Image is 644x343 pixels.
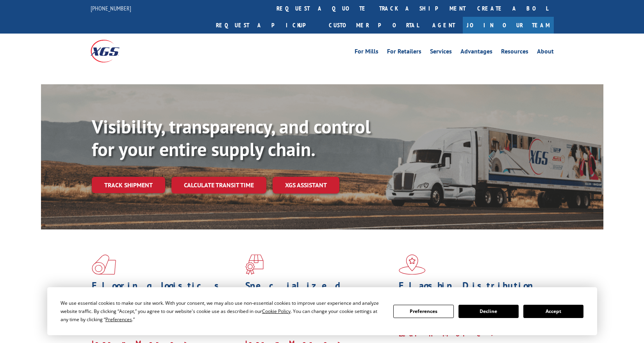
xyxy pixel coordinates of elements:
button: Preferences [393,305,453,318]
span: Preferences [105,316,132,323]
a: Resources [501,48,528,57]
a: Advantages [460,48,492,57]
a: For Mills [355,48,378,57]
a: Services [430,48,452,57]
img: xgs-icon-total-supply-chain-intelligence-red [92,254,116,275]
a: [PHONE_NUMBER] [91,4,131,12]
a: Track shipment [92,177,165,193]
a: Agent [425,17,463,34]
h1: Flooring Logistics Solutions [92,281,239,304]
a: Calculate transit time [171,177,266,194]
button: Accept [523,305,583,318]
img: xgs-icon-flagship-distribution-model-red [399,254,426,275]
b: Visibility, transparency, and control for your entire supply chain. [92,114,371,161]
a: Customer Portal [323,17,425,34]
a: XGS ASSISTANT [273,177,339,194]
h1: Flagship Distribution Model [399,281,546,304]
a: Request a pickup [210,17,323,34]
img: xgs-icon-focused-on-flooring-red [245,254,264,275]
a: Learn More > [399,329,496,338]
span: Cookie Policy [262,308,291,315]
a: About [537,48,554,57]
div: We use essential cookies to make our site work. With your consent, we may also use non-essential ... [61,299,384,323]
button: Decline [458,305,519,318]
h1: Specialized Freight Experts [245,281,393,304]
div: Cookie Consent Prompt [47,287,597,335]
a: For Retailers [387,48,421,57]
a: Join Our Team [463,17,554,34]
